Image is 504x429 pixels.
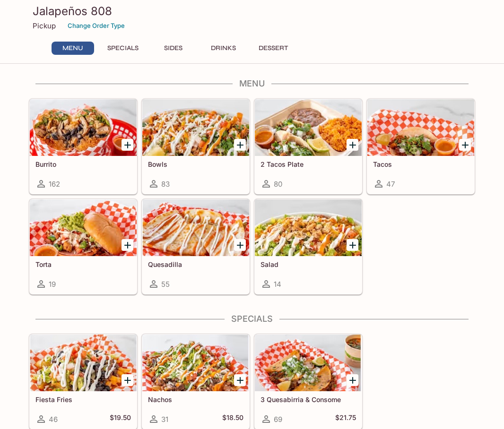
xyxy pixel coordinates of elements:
[122,139,133,151] button: Add Burrito
[142,99,250,194] a: Bowls83
[386,180,395,189] span: 47
[255,335,362,391] div: 3 Quesabirria & Consome
[261,160,356,168] h5: 2 Tacos Plate
[152,42,194,55] button: Sides
[29,78,475,89] h4: Menu
[459,139,471,151] button: Add Tacos
[35,160,131,168] h5: Burrito
[52,42,94,55] button: Menu
[29,99,137,194] a: Burrito162
[122,239,133,251] button: Add Torta
[202,42,244,55] button: Drinks
[347,139,358,151] button: Add 2 Tacos Plate
[347,374,358,386] button: Add 3 Quesabirria & Consome
[142,199,250,294] a: Quesadilla55
[142,199,249,256] div: Quesadilla
[33,21,56,30] p: Pickup
[261,395,356,403] h5: 3 Quesabirria & Consome
[49,180,60,189] span: 162
[347,239,358,251] button: Add Salad
[367,99,475,194] a: Tacos47
[161,415,168,424] span: 31
[161,280,170,289] span: 55
[49,280,56,289] span: 19
[261,260,356,268] h5: Salad
[30,199,137,256] div: Torta
[274,415,282,424] span: 69
[148,260,243,268] h5: Quesadilla
[161,180,170,189] span: 83
[49,415,58,424] span: 46
[148,395,243,403] h5: Nachos
[234,239,246,251] button: Add Quesadilla
[254,99,362,194] a: 2 Tacos Plate80
[234,374,246,386] button: Add Nachos
[142,335,249,391] div: Nachos
[274,280,281,289] span: 14
[30,99,137,156] div: Burrito
[222,413,243,425] h5: $18.50
[142,99,249,156] div: Bowls
[29,199,137,294] a: Torta19
[63,18,129,33] button: Change Order Type
[122,374,133,386] button: Add Fiesta Fries
[335,413,356,425] h5: $21.75
[35,260,131,268] h5: Torta
[35,395,131,403] h5: Fiesta Fries
[274,180,282,189] span: 80
[252,42,295,55] button: Dessert
[30,335,137,391] div: Fiesta Fries
[110,413,131,425] h5: $19.50
[367,99,474,156] div: Tacos
[234,139,246,151] button: Add Bowls
[102,42,144,55] button: Specials
[148,160,243,168] h5: Bowls
[373,160,469,168] h5: Tacos
[255,99,362,156] div: 2 Tacos Plate
[29,314,475,324] h4: Specials
[255,199,362,256] div: Salad
[33,4,471,18] h3: Jalapeños 808
[254,199,362,294] a: Salad14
